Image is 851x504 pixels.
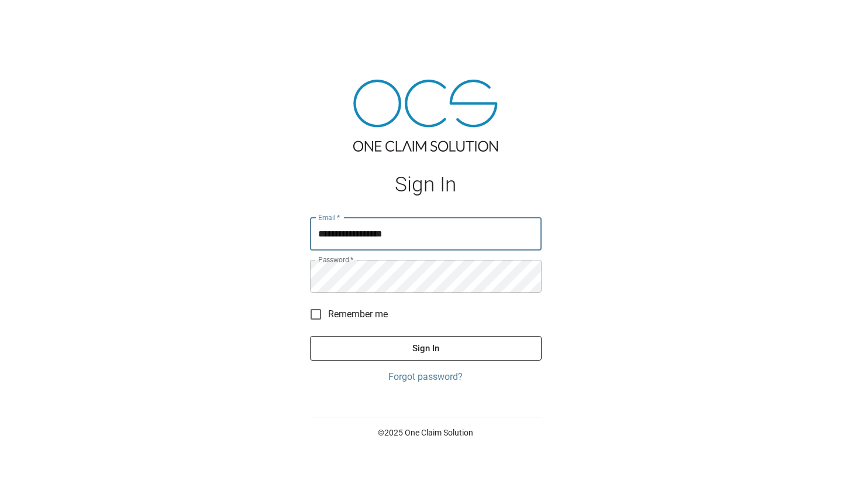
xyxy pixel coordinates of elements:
h1: Sign In [310,173,542,197]
label: Email [318,212,340,222]
label: Password [318,255,353,265]
a: Forgot password? [310,370,542,384]
button: Sign In [310,336,542,361]
span: Remember me [328,307,388,321]
img: ocs-logo-tra.png [353,80,498,152]
p: © 2025 One Claim Solution [310,427,542,438]
img: ocs-logo-white-transparent.png [14,7,61,30]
